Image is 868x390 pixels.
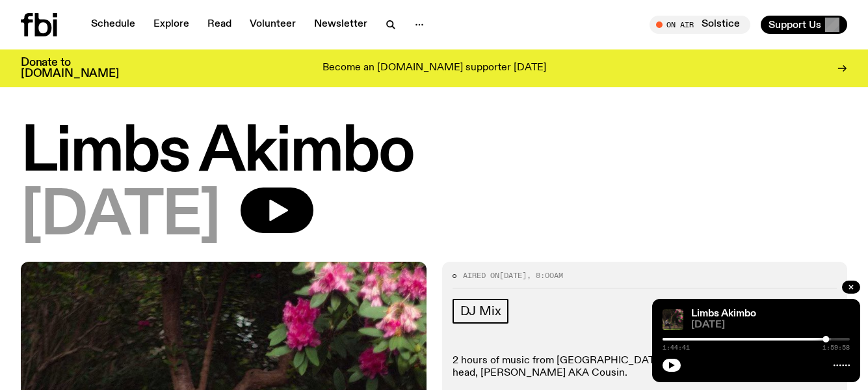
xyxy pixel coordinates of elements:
[146,16,197,34] a: Explore
[242,16,304,34] a: Volunteer
[21,124,847,182] h1: Limbs Akimbo
[200,16,239,34] a: Read
[761,16,847,34] button: Support Us
[664,20,744,29] span: Tune in live
[650,16,750,34] button: On AirSolstice
[21,57,119,79] h3: Donate to [DOMAIN_NAME]
[663,344,690,351] span: 1:44:41
[822,344,850,351] span: 1:59:58
[499,270,527,281] span: [DATE]
[306,16,375,34] a: Newsletter
[83,16,143,34] a: Schedule
[463,270,499,281] span: Aired on
[691,309,756,319] a: Limbs Akimbo
[691,320,850,330] span: [DATE]
[460,304,501,318] span: DJ Mix
[322,63,546,74] p: Become an [DOMAIN_NAME] supporter [DATE]
[663,309,683,330] img: Jackson sits at an outdoor table, legs crossed and gazing at a black and brown dog also sitting a...
[21,188,220,246] span: [DATE]
[453,355,837,380] p: 2 hours of music from [GEOGRAPHIC_DATA]'s Moonshoe Label head, [PERSON_NAME] AKA Cousin.
[527,270,563,281] span: , 8:00am
[453,299,509,324] a: DJ Mix
[769,19,821,31] span: Support Us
